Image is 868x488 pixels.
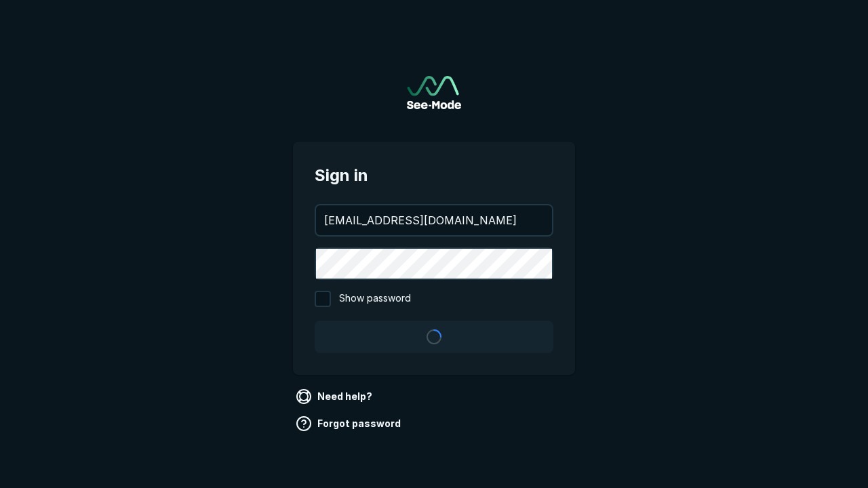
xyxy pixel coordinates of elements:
input: your@email.com [316,205,552,235]
img: See-Mode Logo [407,76,461,109]
a: Go to sign in [407,76,461,109]
span: Sign in [315,163,553,188]
a: Need help? [293,386,378,407]
span: Show password [339,291,411,307]
a: Forgot password [293,413,406,434]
